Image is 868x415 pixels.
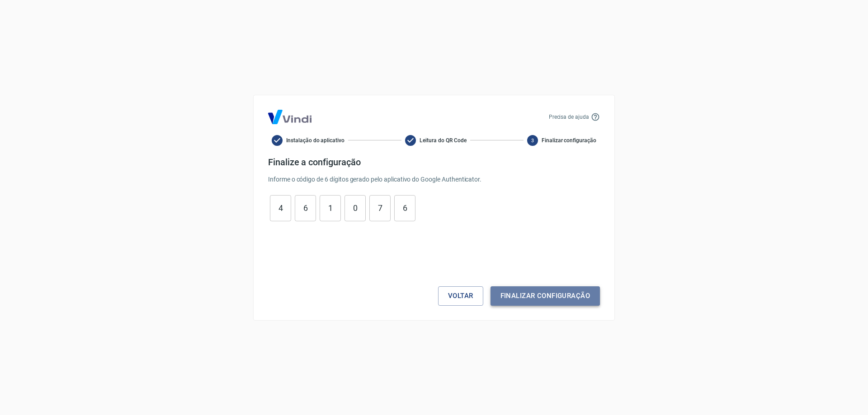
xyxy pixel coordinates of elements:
img: Logo Vind [268,110,311,124]
p: Precisa de ajuda [549,113,589,121]
span: Instalação do aplicativo [286,136,344,145]
span: Leitura do QR Code [420,136,466,145]
p: Informe o código de 6 dígitos gerado pelo aplicativo do Google Authenticator. [268,175,600,184]
span: Finalizar configuração [542,136,596,145]
text: 3 [531,137,534,143]
button: Voltar [438,286,483,305]
h4: Finalize a configuração [268,157,600,168]
button: Finalizar configuração [491,286,600,305]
